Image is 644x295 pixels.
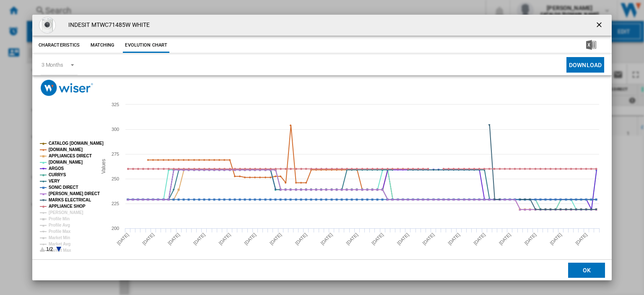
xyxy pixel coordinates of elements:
tspan: [DATE] [116,232,130,246]
tspan: CURRYS [49,172,66,177]
md-dialog: Product popup [32,15,612,280]
tspan: 225 [112,201,119,206]
tspan: 325 [112,102,119,107]
tspan: [DATE] [473,232,486,246]
tspan: SONIC DIRECT [49,185,78,190]
button: getI18NText('BUTTONS.CLOSE_DIALOG') [592,17,608,34]
img: mtwc71485wuk.png [39,17,56,34]
button: OK [568,262,605,277]
tspan: [DATE] [192,232,206,246]
tspan: [DATE] [371,232,384,246]
tspan: [DATE] [269,232,283,246]
tspan: APPLIANCES DIRECT [49,154,92,158]
tspan: Profile Min [49,217,70,221]
img: excel-24x24.png [586,40,596,50]
tspan: CATALOG [DOMAIN_NAME] [49,141,104,146]
tspan: Values [100,159,106,174]
button: Matching [84,38,121,53]
tspan: [DATE] [294,232,308,246]
ng-md-icon: getI18NText('BUTTONS.CLOSE_DIALOG') [595,21,605,31]
tspan: [PERSON_NAME] [49,210,83,215]
tspan: [DATE] [447,232,461,246]
tspan: Profile Max [49,229,71,234]
tspan: [PERSON_NAME] DIRECT [49,191,100,196]
img: logo_wiser_300x94.png [41,80,93,96]
h4: INDESIT MTWC71485W WHITE [64,21,150,29]
tspan: [DATE] [498,232,512,246]
tspan: 275 [112,151,119,157]
tspan: [DATE] [345,232,359,246]
tspan: Market Min [49,235,70,240]
tspan: APPLIANCE SHOP [49,204,86,209]
button: Download [566,57,604,73]
text: 1/2 [46,246,53,252]
button: Characteristics [36,38,82,53]
tspan: MARKS ELECTRICAL [49,198,91,202]
tspan: [DOMAIN_NAME] [49,147,83,152]
tspan: 200 [112,226,119,231]
tspan: Market Avg [49,242,70,246]
tspan: [DATE] [167,232,181,246]
tspan: ARGOS [49,166,64,171]
tspan: [DATE] [523,232,537,246]
tspan: 300 [112,127,119,132]
tspan: [DOMAIN_NAME] [49,160,83,164]
tspan: 250 [112,176,119,181]
tspan: [DATE] [218,232,231,246]
button: Evolution chart [123,38,169,53]
tspan: Profile Avg [49,223,70,227]
div: 3 Months [42,62,63,68]
tspan: Market Max [49,248,71,253]
button: Download in Excel [573,38,610,53]
tspan: [DATE] [243,232,257,246]
tspan: [DATE] [421,232,435,246]
tspan: [DATE] [319,232,333,246]
tspan: [DATE] [141,232,155,246]
tspan: VERY [49,179,60,183]
tspan: [DATE] [396,232,410,246]
tspan: [DATE] [574,232,588,246]
tspan: [DATE] [549,232,563,246]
